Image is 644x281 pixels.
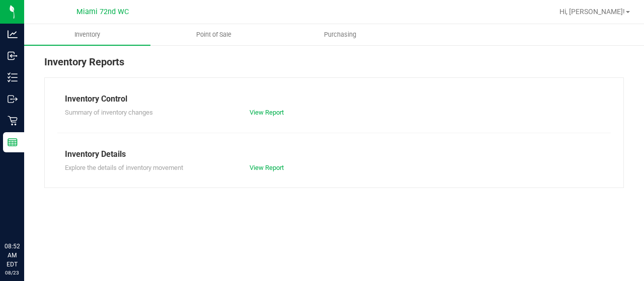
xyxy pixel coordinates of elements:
[5,242,20,269] p: 08:52 AM EDT
[559,8,625,16] span: Hi, [PERSON_NAME]!
[8,137,18,147] inline-svg: Reports
[310,30,370,39] span: Purchasing
[24,24,150,45] a: Inventory
[277,24,403,45] a: Purchasing
[65,148,603,160] div: Inventory Details
[65,93,603,105] div: Inventory Control
[183,30,245,39] span: Point of Sale
[44,54,624,77] div: Inventory Reports
[10,201,40,231] iframe: Resource center
[65,109,153,116] span: Summary of inventory changes
[8,72,18,82] inline-svg: Inventory
[76,8,129,16] span: Miami 72nd WC
[250,164,284,171] a: View Report
[8,51,18,61] inline-svg: Inbound
[150,24,277,45] a: Point of Sale
[8,29,18,39] inline-svg: Analytics
[61,30,114,39] span: Inventory
[65,164,183,171] span: Explore the details of inventory movement
[5,269,20,276] p: 08/23
[250,109,284,116] a: View Report
[8,116,18,126] inline-svg: Retail
[8,94,18,104] inline-svg: Outbound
